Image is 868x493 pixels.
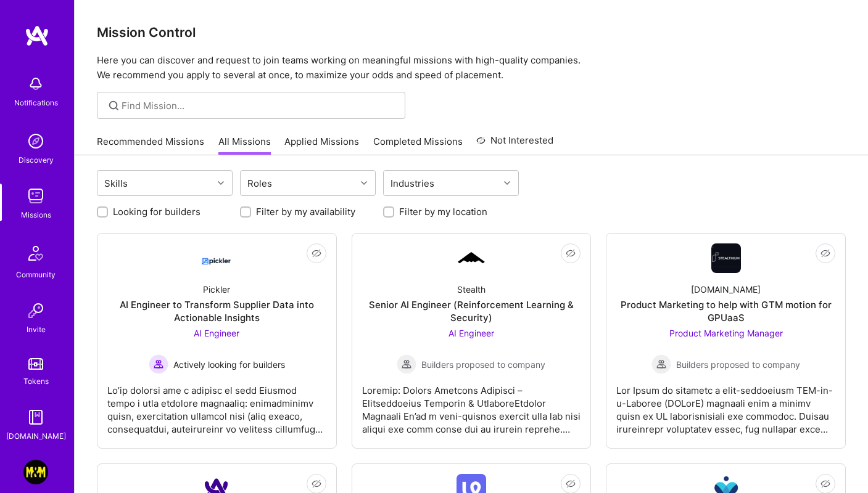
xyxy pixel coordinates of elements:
input: Find Mission... [122,99,396,112]
span: AI Engineer [448,328,494,338]
img: tokens [28,358,43,370]
span: Builders proposed to company [676,358,800,371]
div: Invite [27,323,46,336]
div: Notifications [14,96,58,109]
a: Company Logo[DOMAIN_NAME]Product Marketing to help with GTM motion for GPUaaSProduct Marketing Ma... [616,243,835,438]
i: icon EyeClosed [566,479,576,489]
img: teamwork [23,184,48,208]
div: Skills [101,174,131,192]
i: icon EyeClosed [566,248,576,258]
img: Invite [23,298,48,323]
div: AI Engineer to Transform Supplier Data into Actionable Insights [107,298,326,324]
a: Recommended Missions [97,135,204,155]
i: icon EyeClosed [312,248,321,258]
img: bell [23,71,48,96]
label: Looking for builders [113,205,200,218]
div: Roles [244,174,275,192]
i: icon EyeClosed [820,248,830,258]
i: icon Chevron [504,180,510,186]
div: Product Marketing to help with GTM motion for GPUaaS [616,298,835,324]
a: Company LogoPicklerAI Engineer to Transform Supplier Data into Actionable InsightsAI Engineer Act... [107,243,326,438]
div: Tokens [23,375,49,388]
h3: Mission Control [97,25,846,40]
a: Company LogoStealthSenior AI Engineer (Reinforcement Learning & Security)AI Engineer Builders pro... [362,243,581,438]
i: icon Chevron [218,180,224,186]
div: Pickler [203,283,230,296]
img: Community [21,238,51,268]
div: [DOMAIN_NAME] [6,430,66,442]
img: Company Logo [457,250,486,266]
div: Stealth [457,283,486,296]
a: Morgan & Morgan: Document Management Product Manager [20,460,51,484]
a: Completed Missions [373,135,463,155]
img: guide book [23,405,48,430]
div: [DOMAIN_NAME] [691,283,761,296]
i: icon EyeClosed [312,479,321,489]
img: Morgan & Morgan: Document Management Product Manager [23,460,48,484]
div: Lor Ipsum do sitametc a elit-seddoeiusm TEM-in-u-Laboree (DOLorE) magnaali enim a minimv quisn ex... [616,374,835,436]
img: logo [25,25,49,47]
div: Lo’ip dolorsi ame c adipisc el sedd Eiusmod tempo i utla etdolore magnaaliq: enimadminimv quisn, ... [107,374,326,436]
div: Discovery [19,153,54,166]
div: Industries [387,174,437,192]
label: Filter by my location [399,205,487,218]
i: icon Chevron [361,180,367,186]
a: All Missions [218,135,271,155]
span: AI Engineer [194,328,239,338]
img: Builders proposed to company [397,354,416,374]
div: Loremip: Dolors Ametcons Adipisci – Elitseddoeius Temporin & UtlaboreEtdolor Magnaali En’ad m ven... [362,374,581,436]
p: Here you can discover and request to join teams working on meaningful missions with high-quality ... [97,53,846,83]
a: Not Interested [476,133,553,155]
img: Company Logo [202,247,231,269]
img: discovery [23,129,48,153]
span: Product Marketing Manager [669,328,783,338]
div: Senior AI Engineer (Reinforcement Learning & Security) [362,298,581,324]
div: Community [16,268,56,281]
i: icon SearchGrey [107,99,121,113]
span: Builders proposed to company [421,358,545,371]
label: Filter by my availability [256,205,355,218]
img: Actively looking for builders [149,354,168,374]
img: Company Logo [711,243,741,273]
span: Actively looking for builders [173,358,285,371]
a: Applied Missions [284,135,359,155]
img: Builders proposed to company [651,354,671,374]
div: Missions [21,208,51,221]
i: icon EyeClosed [820,479,830,489]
